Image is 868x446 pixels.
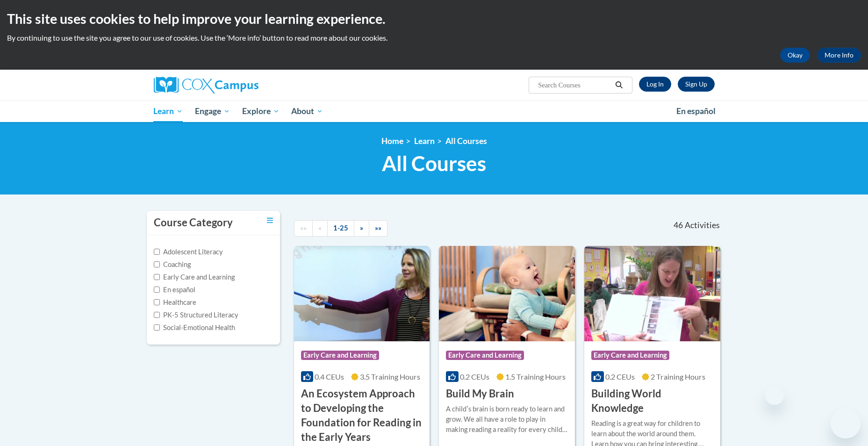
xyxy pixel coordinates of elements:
[591,387,713,416] h3: Building World Knowledge
[291,106,323,117] span: About
[154,274,160,280] input: Checkbox for Options
[685,220,720,230] span: Activities
[780,48,810,63] button: Okay
[140,101,729,122] div: Main menu
[154,261,160,267] input: Checkbox for Options
[678,77,715,92] a: Register
[460,372,489,381] span: 0.2 CEUs
[285,101,329,122] a: About
[294,246,430,341] img: Course Logo
[154,287,160,293] input: Checkbox for Options
[382,151,486,176] span: All Courses
[446,404,568,435] div: A childʹs brain is born ready to learn and grow. We all have a role to play in making reading a r...
[154,323,235,333] label: Social-Emotional Health
[301,351,379,360] span: Early Care and Learning
[360,372,420,381] span: 3.5 Training Hours
[154,247,223,257] label: Adolescent Literacy
[236,101,286,122] a: Explore
[381,136,403,146] a: Home
[445,136,487,146] a: All Courses
[584,246,720,341] img: Course Logo
[369,220,387,237] a: End
[505,372,566,381] span: 1.5 Training Hours
[670,101,722,121] a: En español
[318,224,322,232] span: «
[154,272,235,282] label: Early Care and Learning
[300,224,307,232] span: ««
[674,220,683,230] span: 46
[375,224,381,232] span: »»
[154,77,258,94] img: Cox Campus
[414,136,435,146] a: Learn
[154,312,160,318] input: Checkbox for Options
[154,310,238,320] label: PK-5 Structured Literacy
[148,101,189,122] a: Learn
[154,259,191,270] label: Coaching
[605,372,635,381] span: 0.2 CEUs
[267,216,273,226] a: Toggle collapse
[446,351,524,360] span: Early Care and Learning
[354,220,369,237] a: Next
[312,220,328,237] a: Previous
[676,106,716,116] span: En español
[591,351,669,360] span: Early Care and Learning
[7,9,861,28] h2: This site uses cookies to help improve your learning experience.
[153,106,183,117] span: Learn
[294,220,313,237] a: Begining
[195,106,230,117] span: Engage
[154,324,160,331] input: Checkbox for Options
[154,216,233,230] h3: Course Category
[446,387,514,401] h3: Build My Brain
[189,101,236,122] a: Engage
[439,246,575,341] img: Course Logo
[7,33,861,43] p: By continuing to use the site you agree to our use of cookies. Use the ‘More info’ button to read...
[817,48,861,63] a: More Info
[360,224,363,232] span: »
[639,77,671,92] a: Log In
[154,285,195,295] label: En español
[651,372,705,381] span: 2 Training Hours
[154,297,196,308] label: Healthcare
[242,106,280,117] span: Explore
[301,387,423,444] h3: An Ecosystem Approach to Developing the Foundation for Reading in the Early Years
[154,77,331,94] a: Cox Campus
[327,220,354,237] a: 1-25
[765,386,784,405] iframe: Close message
[537,79,612,91] input: Search Courses
[154,299,160,305] input: Checkbox for Options
[831,409,861,439] iframe: Button to launch messaging window
[315,372,344,381] span: 0.4 CEUs
[154,249,160,255] input: Checkbox for Options
[612,79,626,91] button: Search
